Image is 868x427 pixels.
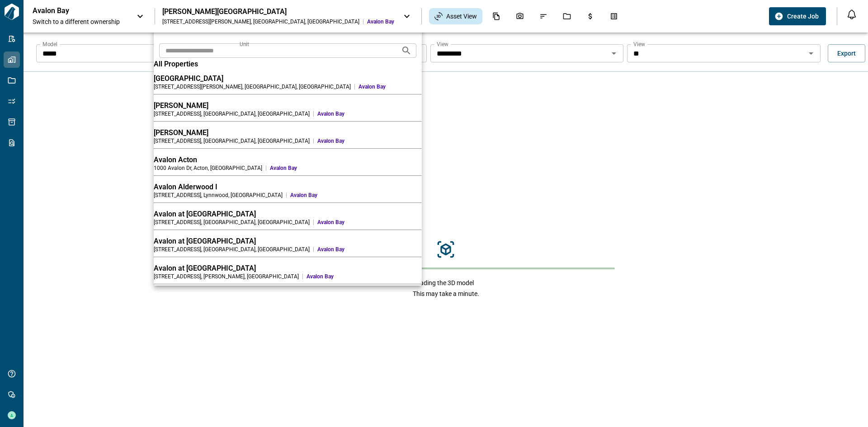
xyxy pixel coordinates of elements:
[154,110,310,117] div: [STREET_ADDRESS] , [GEOGRAPHIC_DATA] , [GEOGRAPHIC_DATA]
[359,83,422,90] span: Avalon Bay
[608,47,620,60] button: Open
[487,9,506,24] div: Documents
[154,74,422,83] div: [GEOGRAPHIC_DATA]
[154,164,262,172] div: 1000 Avalon Dr , Acton , [GEOGRAPHIC_DATA]
[805,47,817,60] button: Open
[154,155,422,164] div: Avalon Acton
[837,49,856,58] span: Export
[510,9,529,24] div: Photos
[397,42,415,60] button: Search projects
[367,18,394,25] span: Avalon Bay
[317,137,422,145] span: Avalon Bay
[154,192,283,199] div: [STREET_ADDRESS] , Lynnwood , [GEOGRAPHIC_DATA]
[154,128,422,137] div: [PERSON_NAME]
[33,6,114,15] p: Avalon Bay
[154,219,310,226] div: [STREET_ADDRESS] , [GEOGRAPHIC_DATA] , [GEOGRAPHIC_DATA]
[154,273,299,280] div: [STREET_ADDRESS] , [PERSON_NAME] , [GEOGRAPHIC_DATA]
[154,246,310,253] div: [STREET_ADDRESS] , [GEOGRAPHIC_DATA] , [GEOGRAPHIC_DATA]
[162,18,359,25] div: [STREET_ADDRESS][PERSON_NAME] , [GEOGRAPHIC_DATA] , [GEOGRAPHIC_DATA]
[633,40,645,48] label: View
[413,289,479,298] span: This may take a minute.
[42,40,57,48] label: Model
[557,9,576,24] div: Jobs
[604,9,623,24] div: Takeoff Center
[446,12,477,21] span: Asset View
[534,9,553,24] div: Issues & Info
[154,60,198,68] span: All Properties
[317,246,422,253] span: Avalon Bay
[317,219,422,226] span: Avalon Bay
[154,83,351,90] div: [STREET_ADDRESS][PERSON_NAME] , [GEOGRAPHIC_DATA] , [GEOGRAPHIC_DATA]
[413,278,479,287] span: Loading the 3D model
[154,183,422,192] div: Avalon Alderwood I
[317,110,422,117] span: Avalon Bay
[154,210,422,219] div: Avalon at [GEOGRAPHIC_DATA]
[844,7,859,22] button: Open notification feed
[270,164,422,172] span: Avalon Bay
[154,137,310,145] div: [STREET_ADDRESS] , [GEOGRAPHIC_DATA] , [GEOGRAPHIC_DATA]
[437,40,448,48] label: View
[290,192,422,199] span: Avalon Bay
[154,237,422,246] div: Avalon at [GEOGRAPHIC_DATA]
[429,8,482,24] div: Asset View
[162,7,394,16] div: [PERSON_NAME][GEOGRAPHIC_DATA]
[33,17,127,26] span: Switch to a different ownership
[154,101,422,110] div: [PERSON_NAME]
[581,9,600,24] div: Budgets
[787,12,819,21] span: Create Job
[307,273,422,280] span: Avalon Bay
[240,40,249,48] label: Unit
[154,264,422,273] div: Avalon at [GEOGRAPHIC_DATA]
